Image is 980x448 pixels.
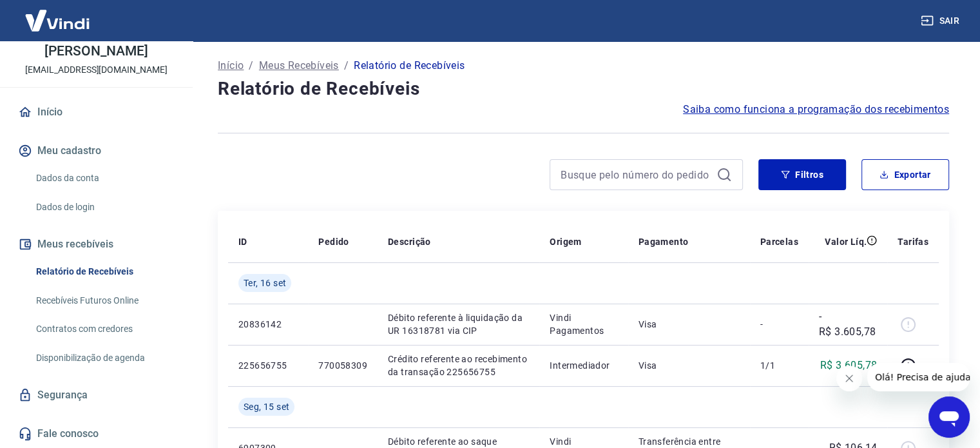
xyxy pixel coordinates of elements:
a: Meus Recebíveis [259,58,339,73]
p: Intermediador [550,359,618,372]
span: Ter, 16 set [244,277,286,289]
p: -R$ 3.605,78 [819,309,877,340]
a: Segurança [15,381,177,409]
p: - [760,318,798,331]
h4: Relatório de Recebíveis [218,76,949,102]
a: Início [218,58,244,73]
span: Seg, 15 set [244,400,289,413]
iframe: Botão para abrir a janela de mensagens [928,396,970,438]
a: Contratos com credores [31,316,177,342]
p: Visa [639,359,740,372]
iframe: Mensagem da empresa [867,363,970,391]
a: Início [15,98,177,126]
p: ID [238,235,247,248]
p: Parcelas [760,235,798,248]
a: Dados de login [31,194,177,220]
p: 20836142 [238,318,298,331]
p: / [249,58,253,73]
a: Saiba como funciona a programação dos recebimentos [683,102,949,117]
p: Crédito referente ao recebimento da transação 225656755 [388,353,529,378]
p: Tarifas [898,235,928,248]
p: Pedido [318,235,349,248]
a: Relatório de Recebíveis [31,258,177,285]
button: Sair [918,9,965,33]
a: Recebíveis Futuros Online [31,287,177,314]
p: [EMAIL_ADDRESS][DOMAIN_NAME] [25,63,168,77]
p: Origem [550,235,581,248]
p: Visa [639,318,740,331]
a: Dados da conta [31,165,177,191]
p: 1/1 [760,359,798,372]
button: Exportar [861,159,949,190]
p: 225656755 [238,359,298,372]
img: Vindi [15,1,99,40]
p: Pagamento [639,235,689,248]
p: R$ 3.605,78 [820,358,877,373]
p: Valor Líq. [825,235,867,248]
p: Relatório de Recebíveis [354,58,465,73]
p: Vindi Pagamentos [550,311,618,337]
input: Busque pelo número do pedido [561,165,711,184]
a: Disponibilização de agenda [31,345,177,371]
a: Fale conosco [15,420,177,448]
button: Filtros [758,159,846,190]
iframe: Fechar mensagem [836,365,862,391]
p: Descrição [388,235,431,248]
button: Meu cadastro [15,137,177,165]
p: 770058309 [318,359,367,372]
p: Débito referente à liquidação da UR 16318781 via CIP [388,311,529,337]
button: Meus recebíveis [15,230,177,258]
p: / [344,58,349,73]
p: [PERSON_NAME] [44,44,148,58]
span: Olá! Precisa de ajuda? [8,9,108,19]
